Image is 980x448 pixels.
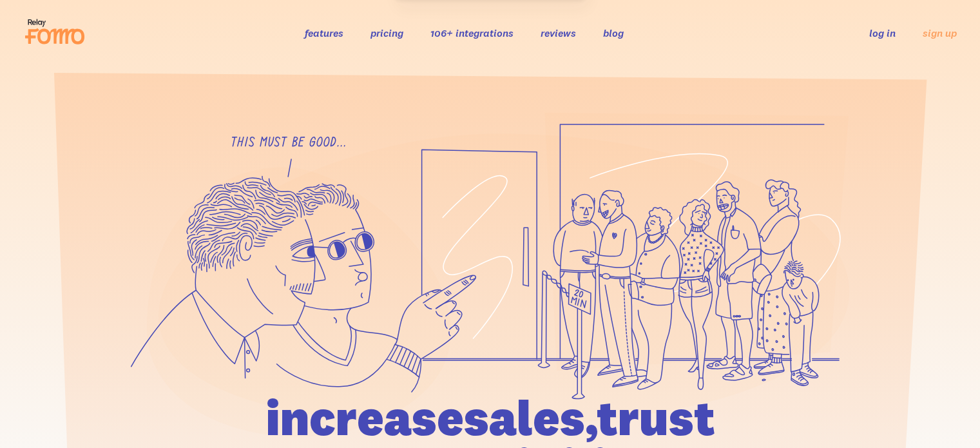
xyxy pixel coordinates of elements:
a: blog [603,26,624,39]
a: features [305,26,343,39]
a: sign up [923,26,957,40]
a: 106+ integrations [430,26,514,39]
a: log in [869,26,896,39]
a: reviews [541,26,576,39]
a: pricing [370,26,403,39]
